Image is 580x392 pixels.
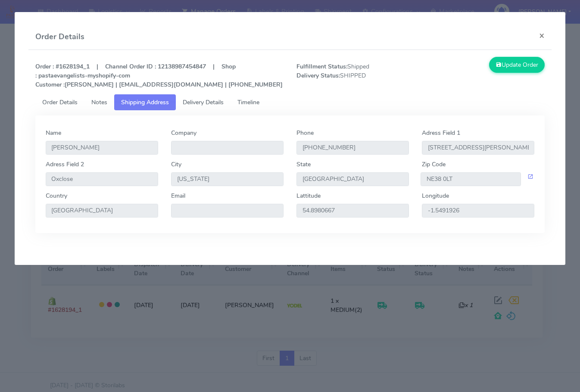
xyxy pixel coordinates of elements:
[46,160,84,169] label: Adress Field 2
[171,160,181,169] label: City
[237,98,259,106] span: Timeline
[296,128,314,137] label: Phone
[422,128,460,137] label: Adress Field 1
[422,160,446,169] label: Zip Code
[35,62,283,89] strong: Order : #1628194_1 | Channel Order ID : 12138987454847 | Shop : pastaevangelists-myshopify-com [P...
[296,72,340,80] strong: Delivery Status:
[532,24,552,47] button: Close
[46,128,61,137] label: Name
[35,81,65,89] strong: Customer :
[296,62,347,71] strong: Fulfillment Status:
[42,98,78,106] span: Order Details
[171,128,196,137] label: Company
[35,31,84,43] h4: Order Details
[91,98,107,106] span: Notes
[290,62,421,89] span: Shipped SHIPPED
[121,98,169,106] span: Shipping Address
[422,191,449,200] label: Longitude
[35,94,545,110] ul: Tabs
[296,191,321,200] label: Lattitude
[183,98,224,106] span: Delivery Details
[489,57,545,73] button: Update Order
[296,160,311,169] label: State
[46,191,67,200] label: Country
[171,191,185,200] label: Email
